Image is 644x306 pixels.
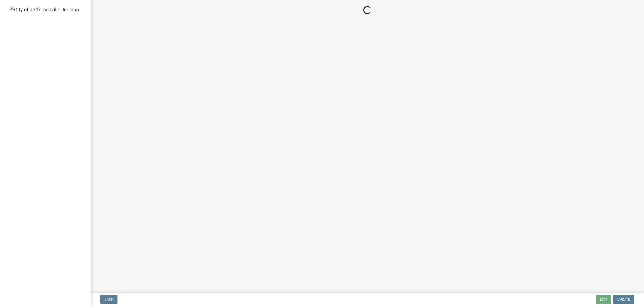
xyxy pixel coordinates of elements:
button: Update [613,295,634,304]
span: Back [104,297,113,301]
img: City of Jeffersonville, Indiana [10,6,79,13]
button: Back [100,295,117,304]
button: Exit [596,295,611,304]
span: Update [617,297,630,301]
